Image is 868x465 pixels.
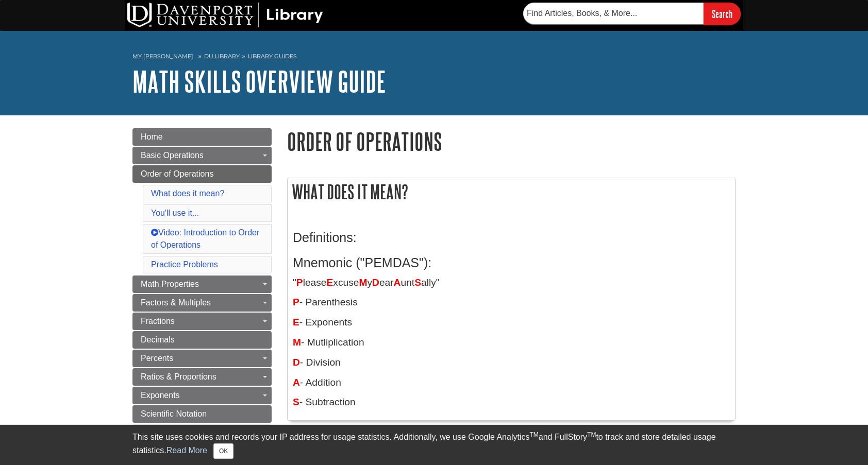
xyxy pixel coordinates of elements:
span: Basic Operations [141,151,204,160]
a: Practice Problems [151,260,218,269]
h3: Mnemonic ("PEMDAS"): [293,255,730,270]
img: DU Library [127,3,323,27]
input: Search [704,3,741,25]
p: - Exponents [293,315,730,330]
p: - Division [293,355,730,370]
input: Find Articles, Books, & More... [523,3,704,24]
strong: P [293,297,299,307]
p: - Mutliplication [293,335,730,350]
span: Ratios & Proportions [141,372,216,381]
span: Home [141,132,163,141]
span: Factors & Multiples [141,298,211,307]
span: S [414,277,421,288]
a: You'll use it... [151,209,199,217]
sup: TM [587,431,596,438]
a: DU Library [204,53,240,60]
a: Math Properties [132,275,272,293]
a: Exponents [132,387,272,404]
span: A [293,377,300,388]
span: E [293,317,299,328]
form: Searches DU Library's articles, books, and more [523,3,741,25]
p: " lease xcuse y ear unt ally" [293,275,730,290]
span: D [372,277,379,288]
p: - Parenthesis [293,295,730,310]
a: Home [132,128,272,146]
a: Decimals [132,331,272,349]
a: Ratios & Proportions [132,368,272,386]
h2: What does it mean? [288,178,735,205]
a: Math Skills Overview Guide [132,65,386,97]
span: Fractions [141,317,175,325]
nav: breadcrumb [132,49,736,66]
sup: TM [529,431,538,438]
div: This site uses cookies and records your IP address for usage statistics. Additionally, we use Goo... [132,431,736,459]
h1: Order of Operations [287,128,736,154]
span: A [394,277,401,288]
span: E [327,277,333,288]
a: Basic Operations [132,147,272,164]
a: My [PERSON_NAME] [132,52,193,61]
a: Order of Operations [132,165,272,183]
span: D [293,357,300,368]
span: S [293,397,299,407]
a: Fractions [132,313,272,330]
span: Math Properties [141,280,199,288]
a: Percents [132,350,272,367]
a: Factors & Multiples [132,294,272,312]
a: What does it mean? [151,189,224,198]
span: Decimals [141,335,175,344]
p: - Subtraction [293,395,730,410]
a: Read More [166,446,207,455]
span: Scientific Notation [141,409,207,418]
span: Exponents [141,391,180,400]
span: Percents [141,354,173,363]
span: Order of Operations [141,169,213,178]
a: Scientific Notation [132,405,272,423]
span: M [293,337,301,348]
span: P [296,277,303,288]
a: Averages [132,424,272,441]
h3: Definitions: [293,230,730,245]
a: Library Guides [248,53,297,60]
span: M [359,277,367,288]
button: Close [213,443,233,459]
a: Video: Introduction to Order of Operations [151,228,259,249]
p: - Addition [293,375,730,390]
